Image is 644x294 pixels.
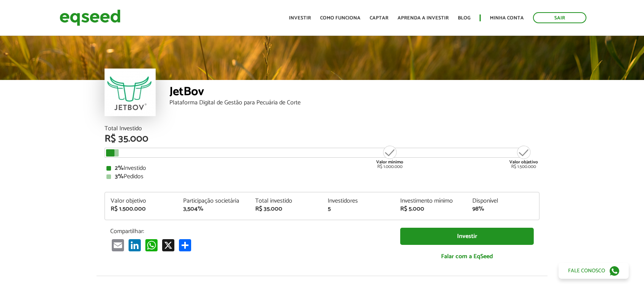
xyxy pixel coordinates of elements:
strong: Valor objetivo [509,158,538,166]
div: Investimento mínimo [400,198,461,204]
a: Share [177,239,193,251]
p: Compartilhar: [110,228,389,235]
a: Falar com a EqSeed [400,249,534,264]
img: EqSeed [60,8,121,28]
div: Investido [106,165,538,171]
div: R$ 35.000 [105,134,539,144]
div: Plataforma Digital de Gestão para Pecuária de Corte [169,100,539,106]
div: 98% [472,206,533,212]
strong: Valor mínimo [376,158,403,166]
div: R$ 35.000 [255,206,316,212]
div: 3,504% [183,206,244,212]
a: Como funciona [320,16,361,21]
div: Total investido [255,198,316,204]
a: Sair [533,12,586,23]
div: Pedidos [106,174,538,180]
div: Total Investido [105,126,539,132]
a: Investir [400,228,534,245]
div: R$ 1.000.000 [375,145,404,169]
a: Fale conosco [559,263,629,279]
a: Aprenda a investir [398,16,449,21]
a: Captar [370,16,388,21]
div: JetBov [169,86,539,100]
a: X [161,239,176,251]
div: 5 [328,206,389,212]
a: Investir [289,16,311,21]
a: Blog [458,16,470,21]
div: Disponível [472,198,533,204]
a: Minha conta [490,16,524,21]
a: WhatsApp [144,239,159,251]
strong: 2% [115,163,124,173]
div: R$ 1.500.000 [509,145,538,169]
a: LinkedIn [127,239,142,251]
div: R$ 5.000 [400,206,461,212]
a: Email [110,239,126,251]
strong: 3% [115,171,124,182]
div: Valor objetivo [111,198,172,204]
div: Participação societária [183,198,244,204]
div: Investidores [328,198,389,204]
div: R$ 1.500.000 [111,206,172,212]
